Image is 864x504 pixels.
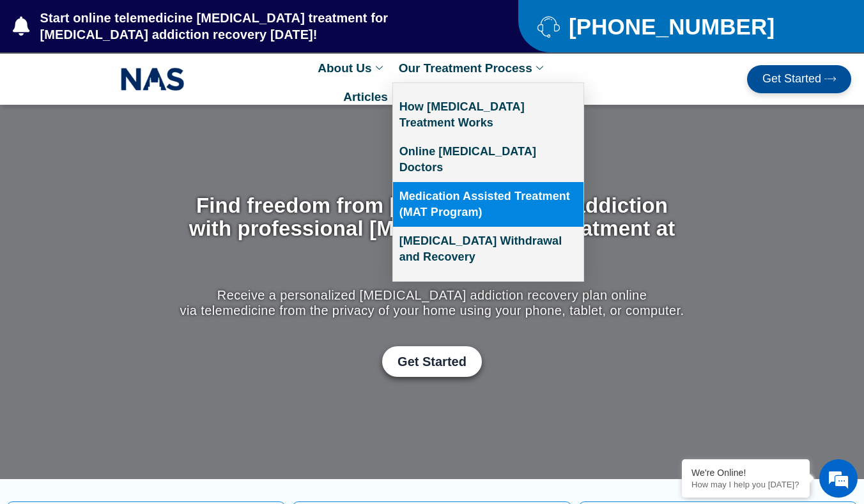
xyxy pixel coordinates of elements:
a: About Us [311,54,392,82]
a: Our Treatment Process [392,54,553,82]
p: Receive a personalized [MEDICAL_DATA] addiction recovery plan online via telemedicine from the pr... [177,287,688,318]
a: Online [MEDICAL_DATA] Doctors [393,137,583,182]
p: How may I help you today? [691,480,800,489]
a: Get Started [382,346,482,377]
a: How [MEDICAL_DATA] Treatment Works [393,93,583,137]
h1: Find freedom from [MEDICAL_DATA] addiction with professional [MEDICAL_DATA] treatment at home [177,194,688,264]
a: Articles [337,82,394,111]
span: [PHONE_NUMBER] [566,19,775,34]
a: Medication Assisted Treatment (MAT Program) [393,182,583,227]
span: Get Started [397,354,467,369]
img: NAS_email_signature-removebg-preview.png [121,65,185,94]
span: Start online telemedicine [MEDICAL_DATA] treatment for [MEDICAL_DATA] addiction recovery [DATE]! [37,10,468,43]
a: [PHONE_NUMBER] [537,15,832,38]
a: Get Started [747,65,851,93]
div: We're Online! [691,468,800,478]
div: Get Started with Suboxone Treatment by filling-out this new patient packet form [177,346,688,377]
a: [MEDICAL_DATA] Withdrawal and Recovery [393,227,583,271]
span: Get Started [762,73,821,86]
a: Start online telemedicine [MEDICAL_DATA] treatment for [MEDICAL_DATA] addiction recovery [DATE]! [13,10,467,43]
